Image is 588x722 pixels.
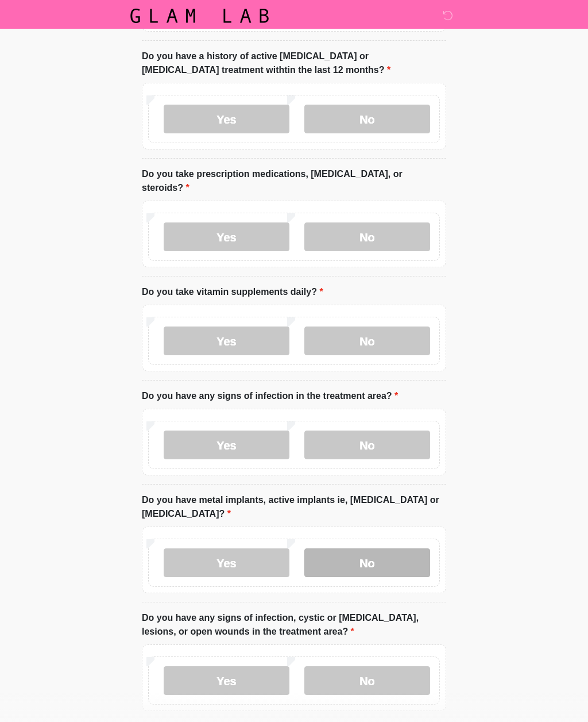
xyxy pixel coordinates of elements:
[164,105,289,133] label: Yes
[304,548,430,577] label: No
[164,548,289,577] label: Yes
[304,666,430,695] label: No
[142,49,446,77] label: Do you have a history of active [MEDICAL_DATA] or [MEDICAL_DATA] treatment withtin the last 12 mo...
[130,9,269,23] img: Glam Lab Logo
[304,222,430,251] label: No
[142,389,398,403] label: Do you have any signs of infection in the treatment area?
[164,222,289,251] label: Yes
[142,611,446,639] label: Do you have any signs of infection, cystic or [MEDICAL_DATA], lesions, or open wounds in the trea...
[304,105,430,133] label: No
[164,327,289,355] label: Yes
[304,431,430,459] label: No
[164,666,289,695] label: Yes
[142,167,446,195] label: Do you take prescription medications, [MEDICAL_DATA], or steroids?
[304,327,430,355] label: No
[142,285,323,299] label: Do you take vitamin supplements daily?
[142,493,446,521] label: Do you have metal implants, active implants ie, [MEDICAL_DATA] or [MEDICAL_DATA]?
[164,431,289,459] label: Yes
